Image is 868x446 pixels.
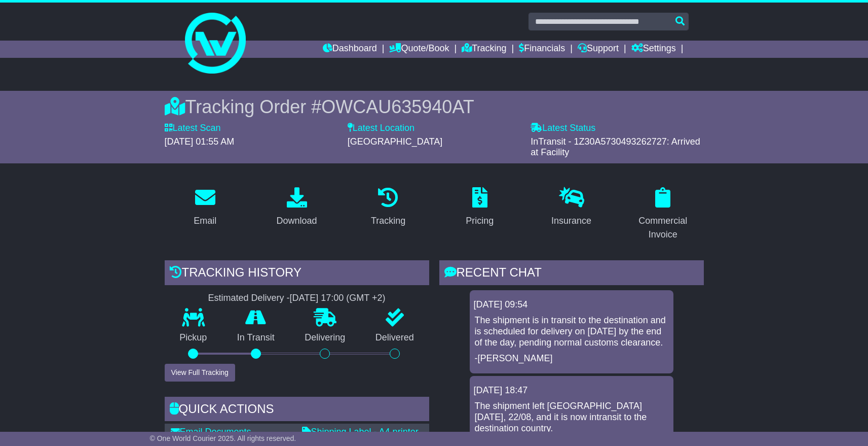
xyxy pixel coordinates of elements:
[466,214,494,228] div: Pricing
[194,214,216,228] div: Email
[348,136,442,147] span: [GEOGRAPHIC_DATA]
[475,315,668,348] p: The shipment is in transit to the destination and is scheduled for delivery on [DATE] by the end ...
[474,299,669,311] div: [DATE] 09:54
[551,214,591,228] div: Insurance
[165,293,429,304] div: Estimated Delivery -
[276,214,317,228] div: Download
[475,401,668,434] p: The shipment left [GEOGRAPHIC_DATA] [DATE], 22/08, and it is now intransit to the destination cou...
[622,184,704,245] a: Commercial Invoice
[323,41,377,58] a: Dashboard
[165,364,235,382] button: View Full Tracking
[360,332,429,344] p: Delivered
[629,214,697,242] div: Commercial Invoice
[439,260,704,288] div: RECENT CHAT
[389,41,449,58] a: Quote/Book
[290,332,361,344] p: Delivering
[475,353,668,364] p: -[PERSON_NAME]
[462,41,506,58] a: Tracking
[519,41,565,58] a: Financials
[348,123,414,134] label: Latest Location
[631,41,676,58] a: Settings
[545,184,598,231] a: Insurance
[165,136,235,147] span: [DATE] 01:55 AM
[171,427,251,437] a: Email Documents
[321,96,474,117] span: OWCAU635940AT
[371,214,405,228] div: Tracking
[302,427,419,437] a: Shipping Label - A4 printer
[531,123,595,134] label: Latest Status
[270,184,323,231] a: Download
[364,184,412,231] a: Tracking
[165,260,429,288] div: Tracking history
[474,385,669,396] div: [DATE] 18:47
[165,123,221,134] label: Latest Scan
[165,332,222,344] p: Pickup
[531,136,700,158] span: InTransit - 1Z30A5730493262727: Arrived at Facility
[290,293,386,304] div: [DATE] 17:00 (GMT +2)
[165,96,704,118] div: Tracking Order #
[222,332,290,344] p: In Transit
[150,434,296,442] span: © One World Courier 2025. All rights reserved.
[165,397,429,424] div: Quick Actions
[187,184,223,231] a: Email
[459,184,500,231] a: Pricing
[578,41,619,58] a: Support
